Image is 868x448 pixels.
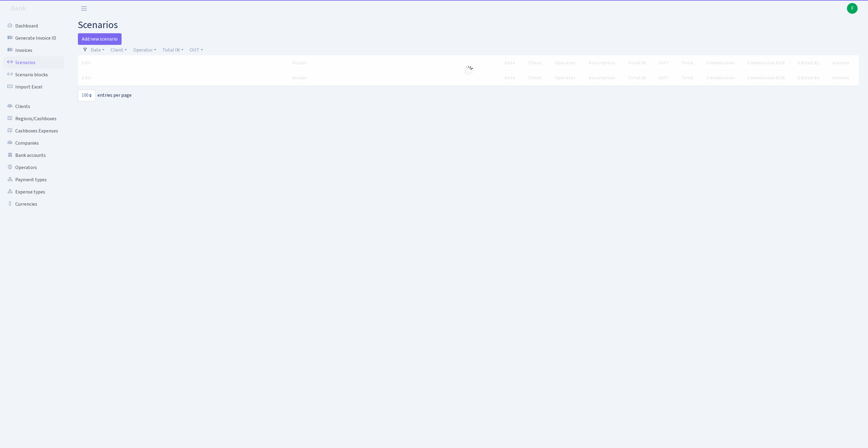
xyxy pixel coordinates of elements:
[3,125,64,137] a: Cashboxes Expenses
[131,45,159,55] a: Operator
[78,90,96,101] select: entries per page
[464,66,473,75] img: Processing...
[3,100,64,113] a: Clients
[78,18,118,32] span: scenarios
[3,149,64,161] a: Bank accounts
[3,174,64,186] a: Payment types
[108,45,129,55] a: Client
[187,45,206,55] a: OUT
[160,45,186,55] a: Total IN
[3,81,64,93] a: Import Excel
[3,113,64,125] a: Regions/Cashboxes
[3,32,64,44] a: Generate Invoice ID
[847,3,858,14] a: F
[3,186,64,198] a: Expense types
[3,161,64,174] a: Operators
[78,33,122,45] a: Add new scenario
[3,198,64,210] a: Currencies
[3,56,64,69] a: Scenarios
[3,44,64,56] a: Invoices
[3,69,64,81] a: Scenario blocks
[78,90,132,101] label: entries per page
[3,20,64,32] a: Dashboard
[88,45,107,55] a: Date
[76,3,92,13] button: Toggle navigation
[3,137,64,149] a: Companies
